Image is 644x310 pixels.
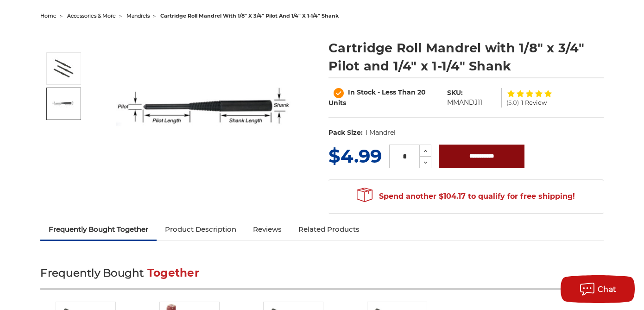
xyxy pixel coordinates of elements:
button: Chat [561,275,635,303]
span: Chat [598,285,617,294]
span: Units [328,99,346,107]
h1: Cartridge Roll Mandrel with 1/8" x 3/4" Pilot and 1/4" x 1-1/4" Shank [328,39,604,75]
span: Spend another $104.17 to qualify for free shipping! [357,192,575,201]
span: 20 [417,88,426,96]
span: $4.99 [328,145,382,167]
span: Together [147,266,199,279]
span: In Stock [348,88,376,96]
span: (5.0) [506,100,519,106]
a: Product Description [157,219,245,240]
a: home [40,13,57,19]
dd: 1 Mandrel [365,128,396,138]
img: Cartridge rolls mandrel [52,57,75,80]
a: Reviews [245,219,290,240]
a: Frequently Bought Together [40,219,157,240]
a: Related Products [290,219,368,240]
span: Frequently Bought [40,266,144,279]
img: mandrel for cartridge roll [52,101,75,108]
a: accessories & more [67,13,116,19]
span: 1 Review [521,100,547,106]
dt: SKU: [447,88,463,98]
a: mandrels [126,13,150,19]
span: - Less Than [378,88,416,96]
dd: MMANDJ11 [447,98,482,108]
span: cartridge roll mandrel with 1/8" x 3/4" pilot and 1/4" x 1-1/4" shank [160,13,339,19]
img: Cartridge rolls mandrel [116,87,301,141]
dt: Pack Size: [328,128,363,138]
